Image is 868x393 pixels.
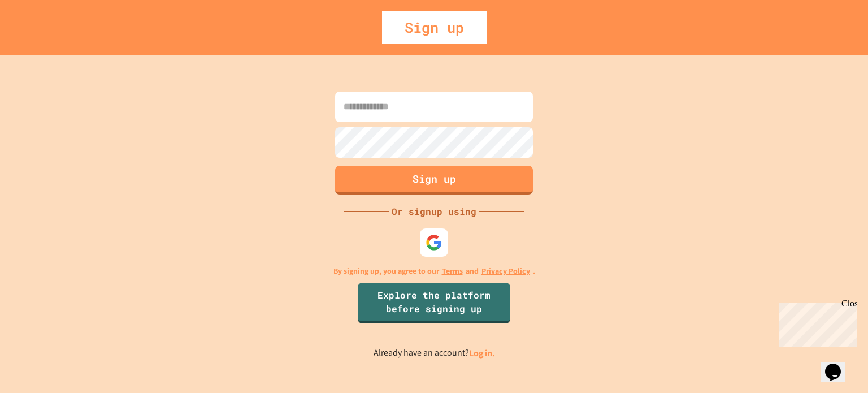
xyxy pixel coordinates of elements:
a: Log in. [469,347,495,359]
div: Or signup using [389,205,479,218]
button: Sign up [335,166,533,195]
p: By signing up, you agree to our and . [333,265,535,277]
p: Already have an account? [374,346,495,360]
a: Privacy Policy [481,265,530,277]
div: Sign up [382,11,487,44]
a: Explore the platform before signing up [358,283,510,323]
iframe: chat widget [821,348,857,382]
a: Terms [442,265,463,277]
div: Chat with us now!Close [5,5,78,72]
img: google-icon.svg [426,234,442,251]
iframe: chat widget [774,299,857,347]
